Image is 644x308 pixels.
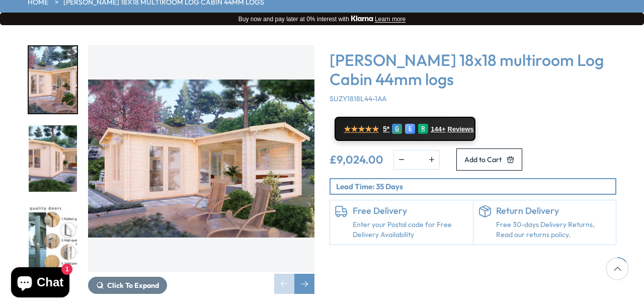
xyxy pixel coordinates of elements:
div: G [392,124,402,134]
inbox-online-store-chat: Shopify online store chat [8,267,72,300]
div: 1 / 7 [88,45,314,294]
p: Free 30-days Delivery Returns, Read our returns policy. [496,220,611,240]
div: R [418,124,428,134]
h6: Return Delivery [496,205,611,216]
img: Shire Suzy 18x18 multiroom Log Cabin 44mm logs - Best Shed [88,45,314,272]
span: Click To Expand [107,281,159,290]
button: Click To Expand [88,277,167,294]
p: Lead Time: 35 Days [336,181,615,192]
span: ★★★★★ [344,124,379,134]
a: Enter your Postal code for Free Delivery Availability [353,220,468,240]
button: Add to Cart [456,148,522,171]
div: 1 / 7 [28,45,78,114]
div: Next slide [294,274,314,294]
ins: £9,024.00 [330,154,383,165]
img: Suzy3_2x6-2_5S31896-2_64732b6d-1a30-4d9b-a8b3-4f3a95d206a5_200x200.jpg [29,125,77,192]
div: Previous slide [274,274,294,294]
span: Add to Cart [464,156,502,163]
img: Premiumqualitydoors_3_f0c32a75-f7e9-4cfe-976d-db3d5c21df21_200x200.jpg [29,204,77,271]
span: 144+ [431,125,445,133]
h3: [PERSON_NAME] 18x18 multiroom Log Cabin 44mm logs [330,50,616,89]
h6: Free Delivery [353,205,468,216]
span: Reviews [448,125,474,133]
div: 3 / 7 [28,203,78,272]
div: E [405,124,415,134]
span: SUZY1818L44-1AA [330,94,387,103]
a: ★★★★★ 5* G E R 144+ Reviews [335,117,475,141]
div: 2 / 7 [28,124,78,193]
img: Suzy3_2x6-2_5S31896-1_f0f3b787-e36b-4efa-959a-148785adcb0b_200x200.jpg [29,46,77,113]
